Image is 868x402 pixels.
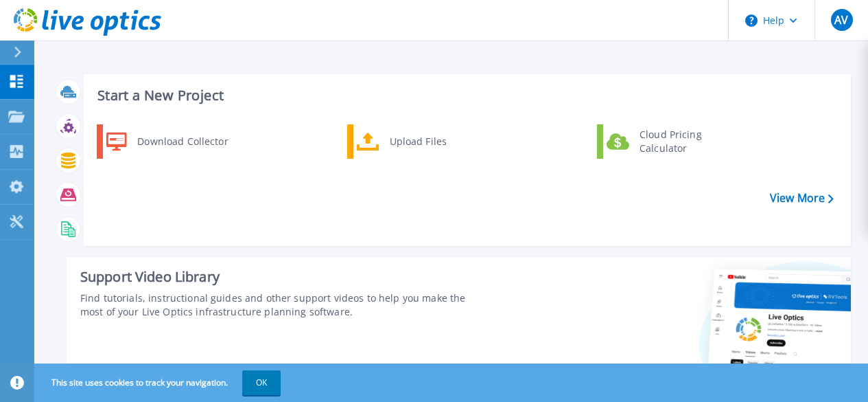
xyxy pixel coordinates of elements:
button: OK [242,370,281,395]
div: Download Collector [130,128,234,155]
div: Find tutorials, instructional guides and other support videos to help you make the most of your L... [80,291,488,319]
div: Support Video Library [80,268,488,286]
a: Upload Files [347,124,488,159]
span: AV [834,14,848,25]
a: Download Collector [97,124,237,159]
div: Cloud Pricing Calculator [633,128,734,155]
a: Cloud Pricing Calculator [597,124,738,159]
a: View More [770,192,834,205]
div: Upload Files [383,128,484,155]
span: This site uses cookies to track your navigation. [38,370,281,395]
h3: Start a New Project [97,88,833,103]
